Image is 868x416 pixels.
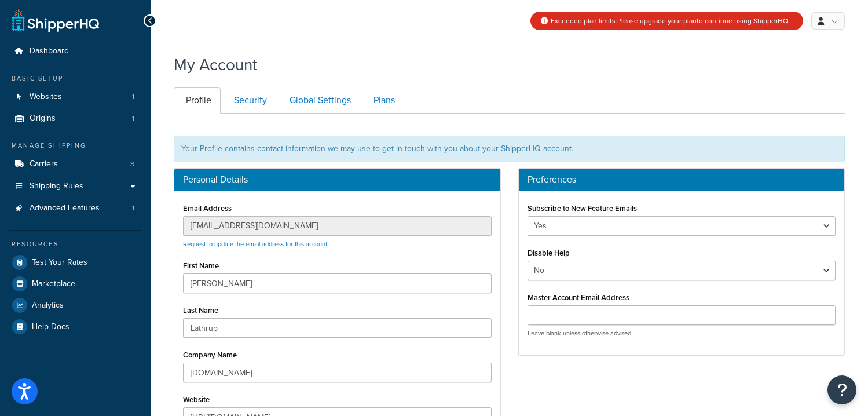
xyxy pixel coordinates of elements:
[9,108,142,129] a: Origins 1
[32,322,69,332] span: Help Docs
[528,293,629,302] label: Master Account Email Address
[30,203,100,213] span: Advanced Features
[551,16,790,26] span: Exceeded plan limits. to continue using ShipperHQ.
[528,329,836,338] p: Leave blank unless otherwise advised
[30,46,69,56] span: Dashboard
[132,92,134,102] span: 1
[9,239,142,249] div: Resources
[528,204,637,213] label: Subscribe to New Feature Emails
[9,198,142,219] li: Advanced Features
[361,87,404,114] a: Plans
[132,114,134,123] span: 1
[183,239,327,249] a: Request to update the email address for this account
[174,53,257,76] h1: My Account
[9,252,142,273] a: Test Your Rates
[222,87,276,114] a: Security
[827,375,856,404] button: Open Resource Center
[30,92,62,102] span: Websites
[9,141,142,151] div: Manage Shipping
[9,198,142,219] a: Advanced Features 1
[174,136,845,162] div: Your Profile contains contact information we may use to get in touch with you about your ShipperH...
[9,154,142,175] li: Carriers
[277,87,360,114] a: Global Settings
[9,86,142,108] a: Websites 1
[12,9,99,32] a: ShipperHQ Home
[183,395,210,404] label: Website
[9,176,142,197] a: Shipping Rules
[9,316,142,337] a: Help Docs
[9,295,142,316] a: Analytics
[183,351,237,359] label: Company Name
[9,273,142,294] a: Marketplace
[9,154,142,175] a: Carriers 3
[183,306,218,315] label: Last Name
[183,174,492,185] h3: Personal Details
[528,249,570,257] label: Disable Help
[174,87,221,114] a: Profile
[32,258,87,268] span: Test Your Rates
[9,108,142,129] li: Origins
[30,159,58,169] span: Carriers
[130,159,134,169] span: 3
[528,174,836,185] h3: Preferences
[32,279,75,289] span: Marketplace
[617,16,697,26] a: Please upgrade your plan
[30,181,83,191] span: Shipping Rules
[183,204,232,213] label: Email Address
[132,203,134,213] span: 1
[9,41,142,62] a: Dashboard
[32,301,64,311] span: Analytics
[9,86,142,108] li: Websites
[183,261,219,270] label: First Name
[9,74,142,83] div: Basic Setup
[30,114,56,123] span: Origins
